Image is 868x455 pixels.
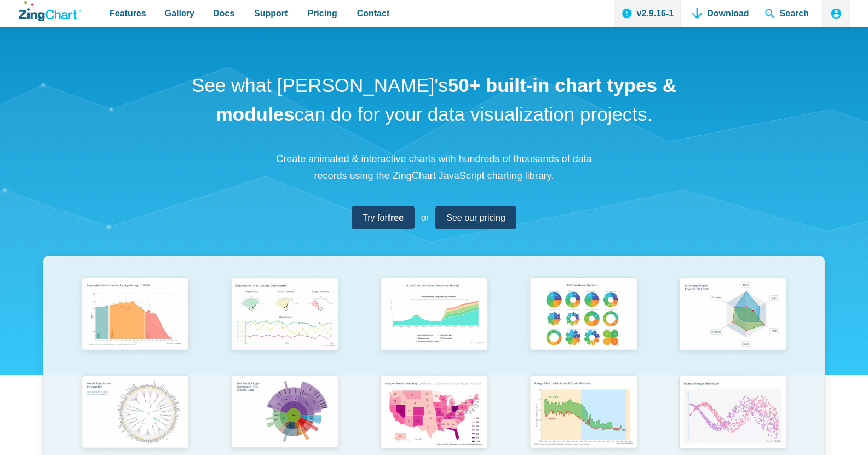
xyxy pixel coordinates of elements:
a: See our pricing [435,206,516,229]
strong: 50+ built-in chart types & modules [216,74,676,125]
span: Support [254,6,288,21]
span: or [421,210,429,225]
a: ZingChart Logo. Click to return to the homepage [19,1,81,21]
span: Gallery [165,6,194,21]
span: Try for [363,210,404,225]
a: Try forfree [352,206,415,229]
a: Pie Transform Options [509,273,658,371]
a: Area Chart (Displays Nodes on Hover) [359,273,509,371]
h1: See what [PERSON_NAME]'s can do for your data visualization projects. [188,71,681,129]
a: Responsive Live Update Dashboard [210,273,359,371]
img: Responsive Live Update Dashboard [225,273,344,358]
span: See our pricing [446,210,505,225]
a: Population Distribution by Age Group in 2052 [60,273,210,371]
span: Pricing [307,6,337,21]
strong: free [388,213,404,222]
a: Animated Radar Chart ft. Pet Data [658,273,808,371]
span: Contact [357,6,390,21]
img: Pie Transform Options [524,273,643,358]
span: Docs [213,6,234,21]
img: Population Distribution by Age Group in 2052 [76,273,195,358]
img: Area Chart (Displays Nodes on Hover) [374,273,493,358]
span: Features [110,6,146,21]
p: Create animated & interactive charts with hundreds of thousands of data records using the ZingCha... [270,151,599,184]
img: Animated Radar Chart ft. Pet Data [673,273,792,358]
